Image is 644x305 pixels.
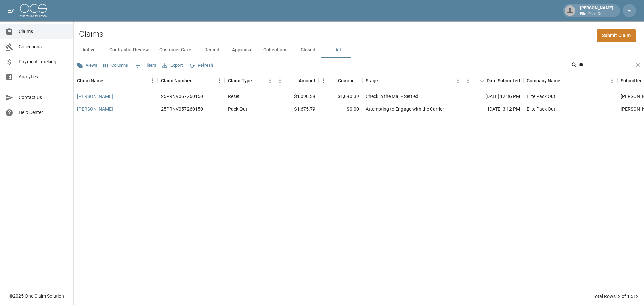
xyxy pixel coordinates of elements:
[319,90,362,103] div: $1,090.39
[77,106,113,112] a: [PERSON_NAME]
[289,76,299,85] button: Sort
[148,76,158,86] button: Menu
[527,106,555,112] div: Elite Pack Out
[319,71,362,90] div: Committed Amount
[192,76,201,85] button: Sort
[19,109,68,116] span: Help Center
[19,94,68,101] span: Contact Us
[319,76,329,86] button: Menu
[633,60,643,70] button: Clear
[366,93,418,100] div: Check in the Mail - Settled
[275,71,319,90] div: Amount
[19,28,68,35] span: Claims
[77,93,113,100] a: [PERSON_NAME]
[228,93,240,100] div: Reset
[453,76,463,86] button: Menu
[487,71,520,90] div: Date Submitted
[197,42,227,58] button: Denied
[161,93,203,100] div: 25PRNV057260150
[571,60,643,72] div: Search
[132,60,158,71] button: Show filters
[560,76,570,85] button: Sort
[299,71,315,90] div: Amount
[463,76,473,86] button: Menu
[187,60,215,71] button: Refresh
[366,71,378,90] div: Stage
[463,90,523,103] div: [DATE] 12:36 PM
[275,103,319,116] div: $1,675.79
[225,71,275,90] div: Claim Type
[293,42,323,58] button: Closed
[104,42,154,58] button: Contractor Review
[228,71,252,90] div: Claim Type
[265,76,275,86] button: Menu
[9,293,64,299] div: © 2025 One Claim Solution
[74,42,644,58] div: dynamic tabs
[597,29,636,42] a: Submit Claim
[323,42,353,58] button: All
[338,71,359,90] div: Committed Amount
[75,60,99,71] button: Views
[161,106,203,112] div: 25PRNV057260150
[215,76,225,86] button: Menu
[154,42,197,58] button: Customer Care
[74,71,158,90] div: Claim Name
[79,29,103,39] h2: Claims
[580,11,613,17] p: Elite Pack Out
[252,76,261,85] button: Sort
[593,293,639,300] div: Total Rows: 2 of 1,512
[275,76,285,86] button: Menu
[319,103,362,116] div: $0.00
[366,106,444,112] div: Attempting to Engage with the Carrier
[329,76,338,85] button: Sort
[19,43,68,50] span: Collections
[378,76,387,85] button: Sort
[74,42,104,58] button: Active
[19,73,68,80] span: Analytics
[362,71,463,90] div: Stage
[103,76,113,85] button: Sort
[102,60,130,71] button: Select columns
[4,4,17,17] button: open drawer
[258,42,293,58] button: Collections
[77,71,103,90] div: Claim Name
[527,93,555,100] div: Elite Pack Out
[158,71,225,90] div: Claim Number
[161,71,192,90] div: Claim Number
[227,42,258,58] button: Appraisal
[527,71,560,90] div: Company Name
[20,4,47,17] img: ocs-logo-white-transparent.png
[607,76,617,86] button: Menu
[463,71,523,90] div: Date Submitted
[463,103,523,116] div: [DATE] 3:12 PM
[523,71,617,90] div: Company Name
[275,90,319,103] div: $1,090.39
[161,60,184,71] button: Export
[228,106,247,112] div: Pack Out
[477,76,487,85] button: Sort
[19,58,68,65] span: Payment Tracking
[577,5,616,17] div: [PERSON_NAME]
